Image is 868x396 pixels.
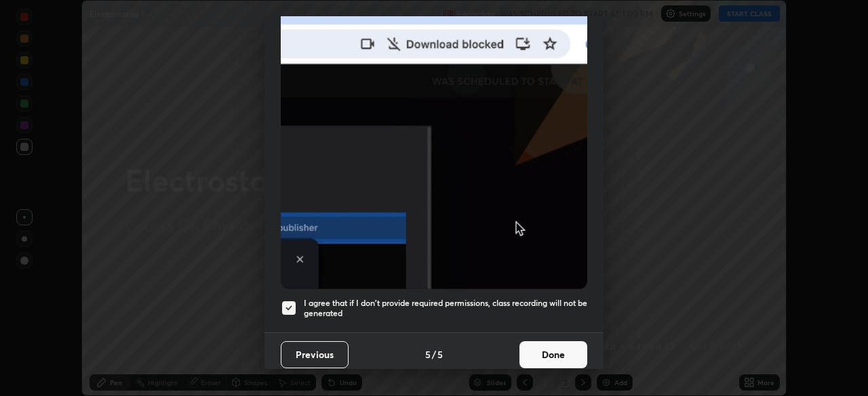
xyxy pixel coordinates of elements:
[437,347,443,361] h4: 5
[304,298,587,319] h5: I agree that if I don't provide required permissions, class recording will not be generated
[281,341,349,368] button: Previous
[432,347,436,361] h4: /
[519,341,587,368] button: Done
[425,347,431,361] h4: 5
